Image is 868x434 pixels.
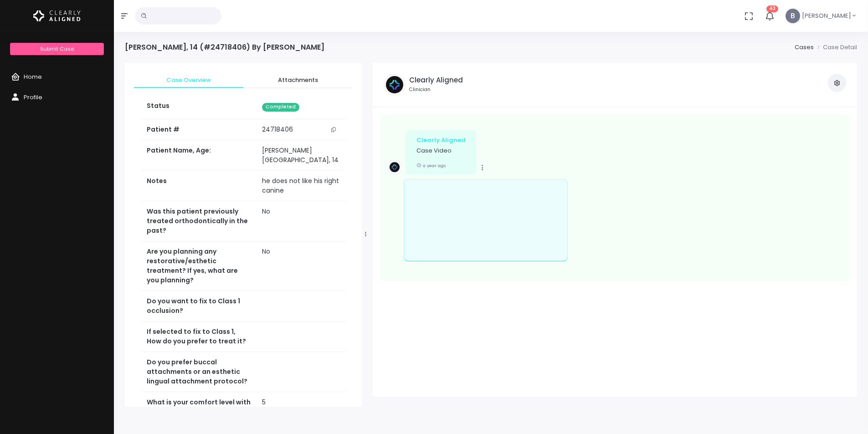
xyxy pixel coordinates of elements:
h5: Clearly Aligned [409,76,463,84]
th: Status [141,96,257,119]
li: Case Detail [814,43,857,52]
p: Case Video [416,146,466,155]
th: What is your comfort level with elastics? [141,392,257,422]
a: Cases [795,43,814,51]
small: Clinician [409,86,463,93]
a: Submit Case [10,43,103,55]
span: Attachments [251,76,345,85]
h4: [PERSON_NAME], 14 (#24718406) By [PERSON_NAME] [125,43,324,51]
div: scrollable content [125,63,362,407]
div: Clearly Aligned [416,136,466,145]
span: Case Overview [141,76,236,85]
th: Was this patient previously treated orthodontically in the past? [141,201,257,241]
td: he does not like his right canine [257,170,345,201]
th: Do you want to fix to Class 1 occlusion? [141,291,257,321]
td: No [257,201,345,241]
img: Logo Horizontal [33,6,81,26]
td: No [257,241,345,291]
th: Patient Name, Age: [141,140,257,171]
span: B [786,9,800,23]
span: Submit Case [40,45,74,52]
span: Completed [262,103,299,112]
span: Home [24,72,42,81]
td: 24718406 [257,119,345,140]
td: 5 [257,392,345,422]
th: Notes [141,170,257,201]
span: Profile [24,93,42,102]
th: Patient # [141,119,257,140]
small: a year ago [416,163,446,168]
span: 43 [766,5,778,12]
td: [PERSON_NAME][GEOGRAPHIC_DATA], 14 [257,140,345,171]
th: Do you prefer buccal attachments or an esthetic lingual attachment protocol? [141,352,257,392]
th: If selected to fix to Class 1, How do you prefer to treat it? [141,321,257,352]
th: Are you planning any restorative/esthetic treatment? If yes, what are you planning? [141,241,257,291]
span: [PERSON_NAME] [802,11,851,20]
